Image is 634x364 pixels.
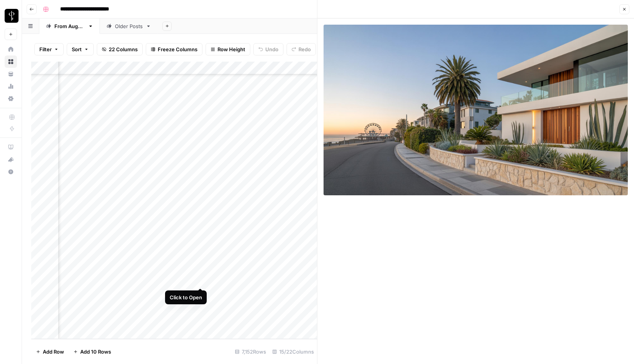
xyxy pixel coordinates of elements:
[5,80,17,92] a: Usage
[97,43,143,55] button: 22 Columns
[269,346,317,358] div: 15/22 Columns
[34,43,64,55] button: Filter
[72,45,82,53] span: Sort
[5,55,17,68] a: Browse
[287,43,316,55] button: Redo
[5,6,17,25] button: Workspace: LP Production Workloads
[80,348,111,356] span: Add 10 Rows
[115,22,143,30] div: Older Posts
[298,45,311,53] span: Redo
[146,43,202,55] button: Freeze Columns
[5,154,17,165] div: What's new?
[253,43,283,55] button: Undo
[31,346,69,358] button: Add Row
[39,45,52,53] span: Filter
[232,346,269,358] div: 7,152 Rows
[170,294,202,301] div: Click to Open
[5,92,17,105] a: Settings
[206,43,250,55] button: Row Height
[5,153,17,166] button: What's new?
[69,346,116,358] button: Add 10 Rows
[5,166,17,178] button: Help + Support
[5,43,17,55] a: Home
[100,18,158,34] a: Older Posts
[43,348,64,356] span: Add Row
[5,141,17,153] a: AirOps Academy
[5,9,19,23] img: LP Production Workloads Logo
[218,45,245,53] span: Row Height
[67,43,94,55] button: Sort
[158,45,197,53] span: Freeze Columns
[39,18,100,34] a: From [DATE]
[324,25,628,195] img: Row/Cell
[265,45,278,53] span: Undo
[5,68,17,80] a: Your Data
[54,22,85,30] div: From [DATE]
[109,45,138,53] span: 22 Columns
